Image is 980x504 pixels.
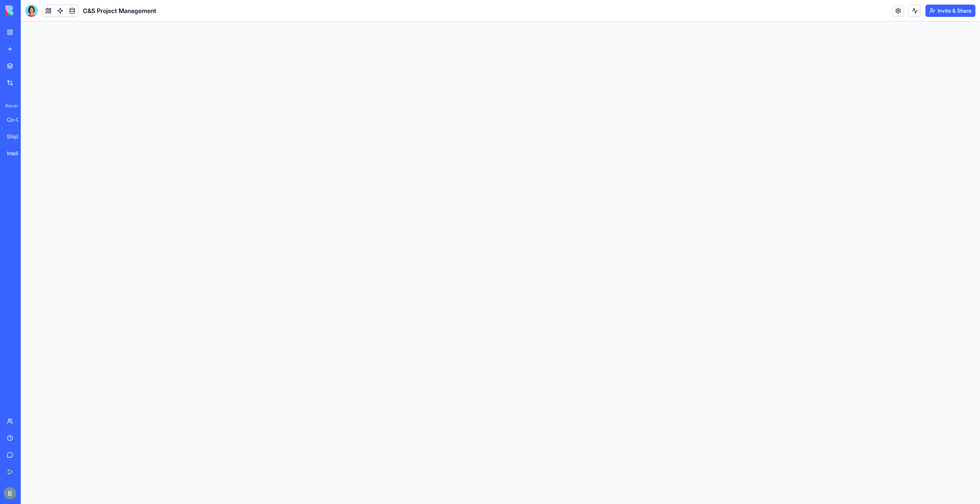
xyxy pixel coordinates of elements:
[83,6,156,15] span: C&S Project Management
[7,150,28,157] div: Intelligence HUB
[2,146,33,161] a: Intelligence HUB
[7,116,28,124] div: Co-Op Cafe Gaming Hub
[2,112,33,127] a: Co-Op Cafe Gaming Hub
[925,5,975,17] button: Invite & Share
[4,487,16,499] img: ACg8ocIug40qN1SCXJiinWdltW7QsPxROn8ZAVDlgOtPD8eQfXIZmw=s96-c
[2,129,33,144] a: ShipTracker Pro
[2,103,18,109] span: Recent
[5,5,53,16] img: logo
[7,133,28,140] div: ShipTracker Pro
